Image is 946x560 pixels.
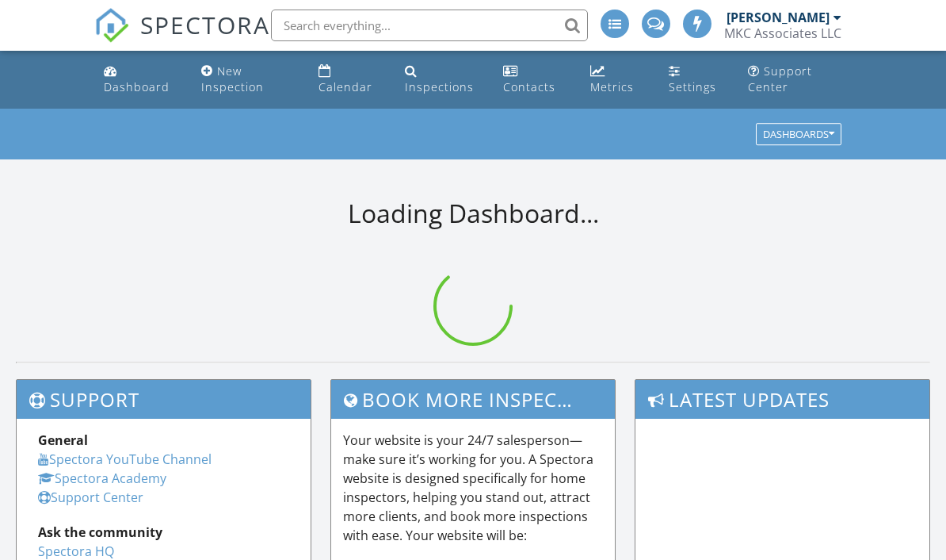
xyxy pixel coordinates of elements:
[503,79,555,94] div: Contacts
[38,470,166,487] a: Spectora Academy
[331,380,616,419] h3: Book More Inspections
[748,63,812,94] div: Support Center
[38,543,114,560] a: Spectora HQ
[669,79,716,94] div: Settings
[94,21,270,55] a: SPECTORA
[724,25,841,41] div: MKC Associates LLC
[763,129,834,140] div: Dashboards
[742,57,848,102] a: Support Center
[38,523,289,542] div: Ask the community
[271,10,588,41] input: Search everything...
[319,79,372,94] div: Calendar
[312,57,385,102] a: Calendar
[662,57,729,102] a: Settings
[756,124,841,146] button: Dashboards
[38,432,88,449] strong: General
[399,57,485,102] a: Inspections
[104,79,170,94] div: Dashboard
[94,8,129,43] img: The Best Home Inspection Software - Spectora
[17,380,311,419] h3: Support
[635,380,929,419] h3: Latest Updates
[405,79,474,94] div: Inspections
[497,57,570,102] a: Contacts
[140,8,270,41] span: SPECTORA
[38,489,143,506] a: Support Center
[97,57,181,102] a: Dashboard
[584,57,650,102] a: Metrics
[38,451,212,468] a: Spectora YouTube Channel
[590,79,634,94] div: Metrics
[343,431,604,545] p: Your website is your 24/7 salesperson—make sure it’s working for you. A Spectora website is desig...
[727,10,830,25] div: [PERSON_NAME]
[195,57,300,102] a: New Inspection
[201,63,264,94] div: New Inspection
